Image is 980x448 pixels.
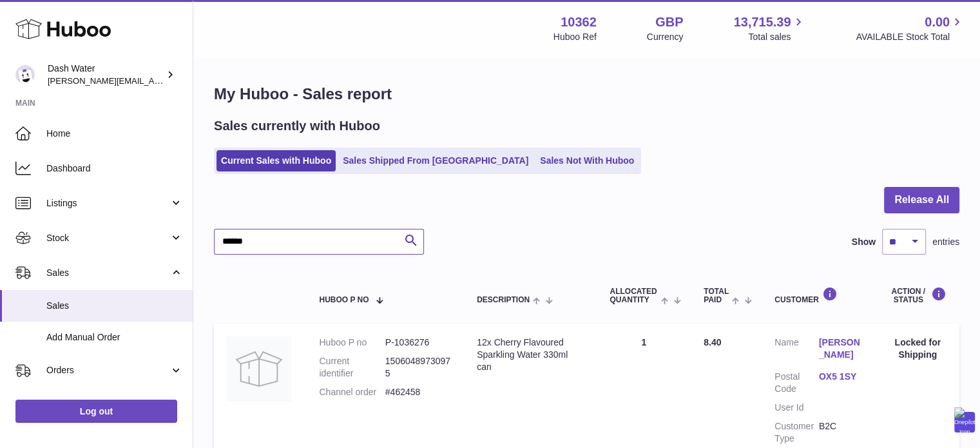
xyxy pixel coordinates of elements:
span: Huboo P no [319,296,369,304]
strong: 10362 [561,14,597,31]
span: 13,715.39 [733,14,791,31]
dd: B2C [819,420,863,445]
div: Locked for Shipping [889,336,946,361]
a: 0.00 AVAILABLE Stock Total [856,14,965,43]
div: 12x Cherry Flavoured Sparkling Water 330ml can [477,336,584,373]
dt: User Id [774,402,819,414]
dt: Name [774,336,819,364]
span: Add Manual Order [46,331,183,344]
img: james@dash-water.com [15,65,35,84]
span: Dashboard [46,162,183,175]
a: Sales Shipped From [GEOGRAPHIC_DATA] [338,150,533,171]
span: Description [477,296,530,304]
dd: #462458 [385,386,451,398]
button: Release All [884,187,959,213]
span: Sales [46,300,183,312]
span: 0.00 [925,14,950,31]
span: 8.40 [704,337,721,347]
dt: Channel order [319,386,385,398]
span: Listings [46,197,169,209]
a: Sales Not With Huboo [535,150,639,171]
dt: Huboo P no [319,336,385,349]
span: Home [46,128,183,140]
a: [PERSON_NAME] [819,336,863,361]
a: OX5 1SY [819,371,863,383]
a: Current Sales with Huboo [216,150,336,171]
span: entries [932,236,959,248]
div: Customer [774,287,863,304]
span: Sales [46,267,169,279]
dd: 15060489730975 [385,355,451,380]
strong: GBP [655,14,683,31]
span: AVAILABLE Stock Total [856,31,965,43]
label: Show [852,236,876,248]
h2: Sales currently with Huboo [214,117,380,135]
dt: Customer Type [774,420,819,445]
div: Dash Water [48,63,164,87]
span: Total paid [704,287,729,304]
div: Huboo Ref [553,31,597,43]
span: [PERSON_NAME][EMAIL_ADDRESS][DOMAIN_NAME] [48,75,258,86]
div: Currency [647,31,684,43]
span: Stock [46,232,169,244]
span: Total sales [748,31,805,43]
h1: My Huboo - Sales report [214,84,959,104]
a: Log out [15,400,177,423]
a: 13,715.39 Total sales [733,14,805,43]
dt: Postal Code [774,371,819,395]
img: no-photo.jpg [227,336,291,401]
div: Action / Status [889,287,946,304]
dt: Current identifier [319,355,385,380]
dd: P-1036276 [385,336,451,349]
span: ALLOCATED Quantity [610,287,657,304]
span: Orders [46,364,169,376]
